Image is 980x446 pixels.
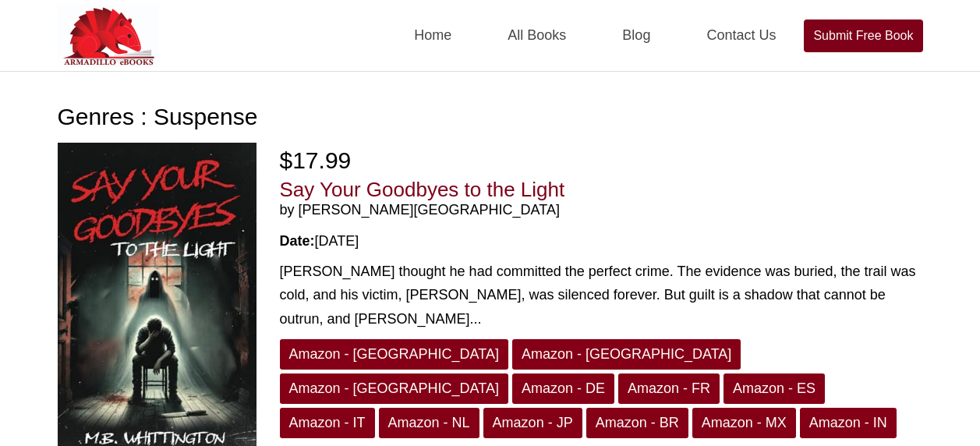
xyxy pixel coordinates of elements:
[280,408,375,438] a: Amazon - IT
[512,339,741,370] a: Amazon - [GEOGRAPHIC_DATA]
[804,19,922,52] a: Submit Free Book
[280,178,565,201] a: Say Your Goodbyes to the Light
[800,408,897,438] a: Amazon - IN
[280,339,508,370] a: Amazon - [GEOGRAPHIC_DATA]
[618,373,720,404] a: Amazon - FR
[280,231,923,252] div: [DATE]
[280,260,923,331] div: [PERSON_NAME] thought he had committed the perfect crime. The evidence was buried, the trail was ...
[280,233,315,249] strong: Date:
[280,202,923,219] span: by [PERSON_NAME][GEOGRAPHIC_DATA]
[586,408,688,438] a: Amazon - BR
[379,408,479,438] a: Amazon - NL
[512,373,614,404] a: Amazon - DE
[280,147,352,173] span: $17.99
[58,5,159,67] img: Armadilloebooks
[692,408,796,438] a: Amazon - MX
[724,373,825,404] a: Amazon - ES
[280,373,508,404] a: Amazon - [GEOGRAPHIC_DATA]
[58,103,923,131] h1: Genres : Suspense
[483,408,582,438] a: Amazon - JP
